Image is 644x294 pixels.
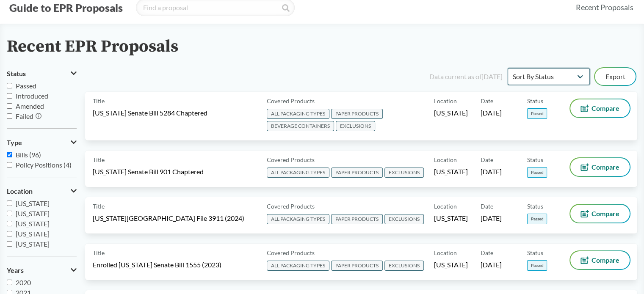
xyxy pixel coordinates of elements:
button: Compare [570,251,630,269]
span: [US_STATE] [16,209,50,217]
span: Passed [527,214,547,224]
span: ALL PACKAGING TYPES [267,168,329,178]
span: Covered Products [267,202,315,211]
span: [US_STATE] [434,167,468,176]
span: [DATE] [481,167,502,176]
button: Years [7,263,77,278]
span: PAPER PRODUCTS [331,261,383,271]
span: Compare [591,210,619,217]
span: Date [481,96,493,105]
span: [US_STATE] [434,260,468,269]
button: Status [7,66,77,81]
span: EXCLUSIONS [384,261,424,271]
span: BEVERAGE CONTAINERS [267,121,334,131]
span: EXCLUSIONS [384,214,424,224]
input: [US_STATE] [7,211,12,216]
input: Introduced [7,93,12,99]
span: PAPER PRODUCTS [331,109,383,119]
span: EXCLUSIONS [336,121,375,131]
span: Status [527,202,543,211]
span: [US_STATE] [16,220,50,228]
button: Location [7,184,77,198]
span: Title [93,248,105,257]
span: [US_STATE] [434,214,468,223]
span: Location [434,202,457,211]
span: Introduced [16,92,48,100]
span: Compare [591,257,619,264]
span: [US_STATE] Senate Bill 901 Chaptered [93,167,204,176]
span: Location [434,96,457,105]
span: Date [481,248,493,257]
span: Passed [16,82,36,90]
input: [US_STATE] [7,221,12,226]
span: Status [527,248,543,257]
span: Passed [527,108,547,119]
input: [US_STATE] [7,241,12,247]
span: ALL PACKAGING TYPES [267,214,329,224]
button: Export [595,68,636,85]
input: Amended [7,103,12,109]
span: Covered Products [267,248,315,257]
h2: Recent EPR Proposals [7,37,178,56]
span: Enrolled [US_STATE] Senate Bill 1555 (2023) [93,260,221,269]
span: Location [7,187,33,195]
span: EXCLUSIONS [384,168,424,178]
span: [US_STATE] Senate Bill 5284 Chaptered [93,108,207,118]
span: Years [7,267,24,274]
span: PAPER PRODUCTS [331,168,383,178]
span: Passed [527,260,547,271]
span: Status [527,96,543,105]
input: Passed [7,83,12,88]
button: Compare [570,99,630,117]
span: Compare [591,164,619,170]
span: [DATE] [481,260,502,269]
span: [US_STATE] [16,230,50,238]
span: Covered Products [267,155,315,164]
span: Status [527,155,543,164]
span: ALL PACKAGING TYPES [267,109,329,119]
span: [US_STATE] [16,199,50,207]
span: [DATE] [481,214,502,223]
span: Title [93,155,105,164]
span: ALL PACKAGING TYPES [267,261,329,271]
span: Passed [527,167,547,178]
span: [US_STATE] [16,240,50,248]
button: Guide to EPR Proposals [7,1,125,14]
input: Bills (96) [7,152,12,157]
button: Compare [570,205,630,223]
input: Policy Positions (4) [7,162,12,168]
div: Data current as of [DATE] [429,71,503,82]
span: Amended [16,102,44,110]
span: Bills (96) [16,151,41,159]
span: Type [7,139,22,146]
input: 2020 [7,280,12,285]
span: Policy Positions (4) [16,161,72,169]
input: [US_STATE] [7,231,12,236]
span: Location [434,248,457,257]
span: [US_STATE] [434,108,468,118]
span: Location [434,155,457,164]
span: Date [481,202,493,211]
span: [DATE] [481,108,502,118]
span: Covered Products [267,96,315,105]
input: Failed [7,113,12,119]
span: Title [93,202,105,211]
span: Status [7,70,26,77]
span: [US_STATE][GEOGRAPHIC_DATA] File 3911 (2024) [93,214,244,223]
input: [US_STATE] [7,201,12,206]
span: Compare [591,105,619,112]
span: PAPER PRODUCTS [331,214,383,224]
button: Type [7,135,77,150]
span: Failed [16,112,33,120]
span: Title [93,96,105,105]
button: Compare [570,158,630,176]
span: 2020 [16,278,31,286]
span: Date [481,155,493,164]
